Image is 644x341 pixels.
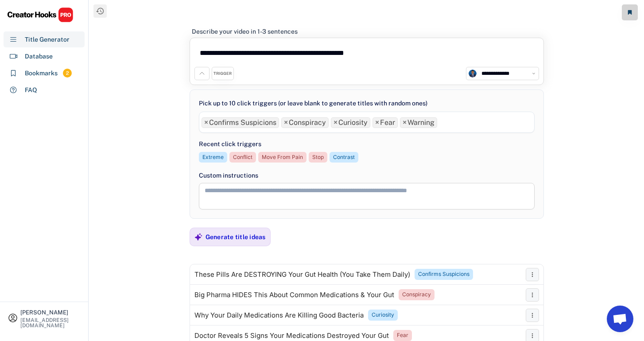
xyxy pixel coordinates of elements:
[206,233,266,241] div: Generate title ideas
[194,332,389,339] div: Doctor Reveals 5 Signs Your Medications Destroyed Your Gut
[192,27,298,35] div: Describe your video in 1-3 sentences
[25,69,58,78] div: Bookmarks
[233,154,252,161] div: Conflict
[7,7,74,23] img: CHPRO%20Logo.svg
[469,70,477,77] img: channels4_profile.jpg
[403,119,407,126] span: ×
[199,139,261,149] div: Recent click triggers
[25,85,37,95] div: FAQ
[25,52,53,61] div: Database
[375,119,379,126] span: ×
[213,71,232,77] div: TRIGGER
[333,154,355,161] div: Contrast
[20,318,81,328] div: [EMAIL_ADDRESS][DOMAIN_NAME]
[63,70,72,77] div: 2
[194,271,410,278] div: These Pills Are DESTROYING Your Gut Health (You Take Them Daily)
[284,119,288,126] span: ×
[281,117,329,128] li: Conspiracy
[194,291,394,298] div: Big Pharma HIDES This About Common Medications & Your Gut
[202,117,279,128] li: Confirms Suspicions
[334,119,338,126] span: ×
[400,117,437,128] li: Warning
[199,171,535,180] div: Custom instructions
[402,291,431,298] div: Conspiracy
[20,310,81,315] div: [PERSON_NAME]
[204,119,208,126] span: ×
[262,154,303,161] div: Move From Pain
[194,312,364,319] div: Why Your Daily Medications Are Killing Good Bacteria
[331,117,370,128] li: Curiosity
[372,117,398,128] li: Fear
[372,311,394,319] div: Curiosity
[199,99,427,108] div: Pick up to 10 click triggers (or leave blank to generate titles with random ones)
[607,306,633,332] a: Open chat
[202,154,224,161] div: Extreme
[25,35,70,44] div: Title Generator
[312,154,324,161] div: Stop
[397,332,408,339] div: Fear
[418,271,469,278] div: Confirms Suspicions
